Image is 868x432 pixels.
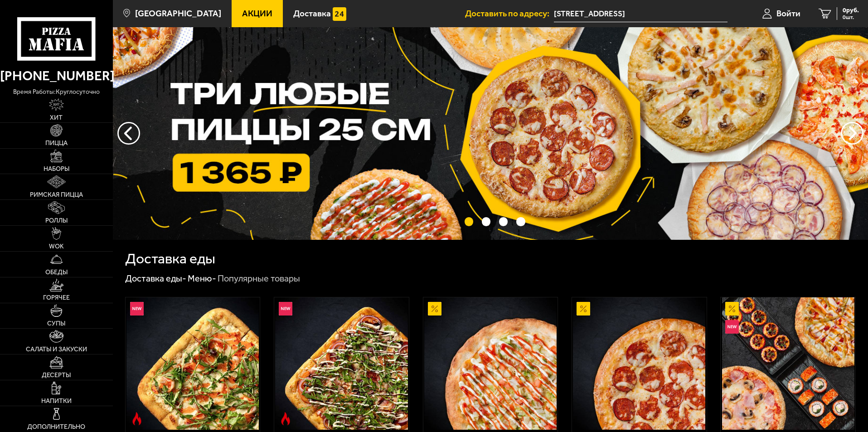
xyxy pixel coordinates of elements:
img: Римская с мясным ассорти [275,297,407,430]
a: НовинкаОстрое блюдоРимская с мясным ассорти [274,297,409,430]
input: Ваш адрес доставки [554,5,727,22]
img: Острое блюдо [279,412,292,426]
span: 0 шт. [843,15,859,20]
span: Салаты и закуски [26,346,87,353]
span: Десерты [42,372,71,379]
button: точки переключения [516,217,525,226]
span: Доставить по адресу: [465,9,554,18]
img: Акционный [725,302,739,316]
button: точки переключения [465,217,473,226]
a: НовинкаОстрое блюдоРимская с креветками [126,297,260,430]
img: Аль-Шам 25 см (тонкое тесто) [424,297,557,430]
span: WOK [49,243,64,250]
img: Акционный [577,302,590,316]
button: точки переключения [499,217,508,226]
span: Войти [776,9,800,18]
span: Римская пицца [30,192,83,198]
img: Новинка [725,320,739,334]
div: Популярные товары [218,273,300,285]
span: Дополнительно [27,424,85,430]
span: Наборы [44,166,69,172]
a: Меню- [188,273,216,284]
button: следующий [117,122,140,145]
span: Супы [47,320,65,327]
img: Новинка [279,302,292,316]
img: 15daf4d41897b9f0e9f617042186c801.svg [333,7,346,21]
a: Доставка еды- [125,273,186,284]
span: Обеды [45,269,68,276]
span: Напитки [41,398,72,404]
img: Пепперони 25 см (толстое с сыром) [573,297,705,430]
h1: Доставка еды [125,252,215,266]
a: АкционныйАль-Шам 25 см (тонкое тесто) [423,297,558,430]
span: Пицца [45,140,68,146]
span: Хит [50,115,63,121]
img: Акционный [428,302,441,316]
a: АкционныйПепперони 25 см (толстое с сыром) [572,297,707,430]
img: Новинка [130,302,144,316]
img: Острое блюдо [130,412,144,426]
span: Горячее [43,295,70,301]
button: предыдущий [841,122,863,145]
span: Роллы [45,218,68,224]
span: 0 руб. [843,7,859,14]
a: АкционныйНовинкаВсё включено [721,297,855,430]
span: [GEOGRAPHIC_DATA] [135,9,221,18]
span: Акции [242,9,272,18]
img: Всё включено [722,297,854,430]
img: Римская с креветками [126,297,259,430]
span: Доставка [293,9,331,18]
span: Рижский проспект, 24-26 [554,5,727,22]
button: точки переключения [482,217,490,226]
